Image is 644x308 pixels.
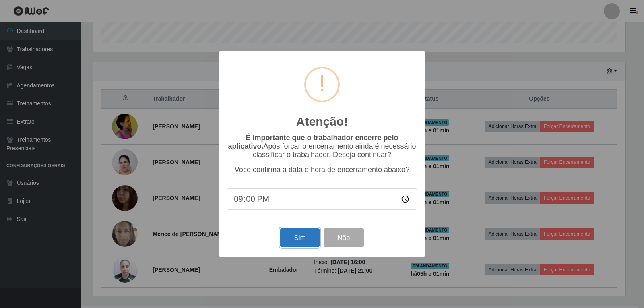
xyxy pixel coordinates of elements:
[296,114,348,129] h2: Atenção!
[228,134,398,150] b: É importante que o trabalhador encerre pelo aplicativo.
[280,228,319,247] button: Sim
[227,134,417,159] p: Após forçar o encerramento ainda é necessário classificar o trabalhador. Deseja continuar?
[227,165,417,174] p: Você confirma a data e hora de encerramento abaixo?
[324,228,363,247] button: Não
